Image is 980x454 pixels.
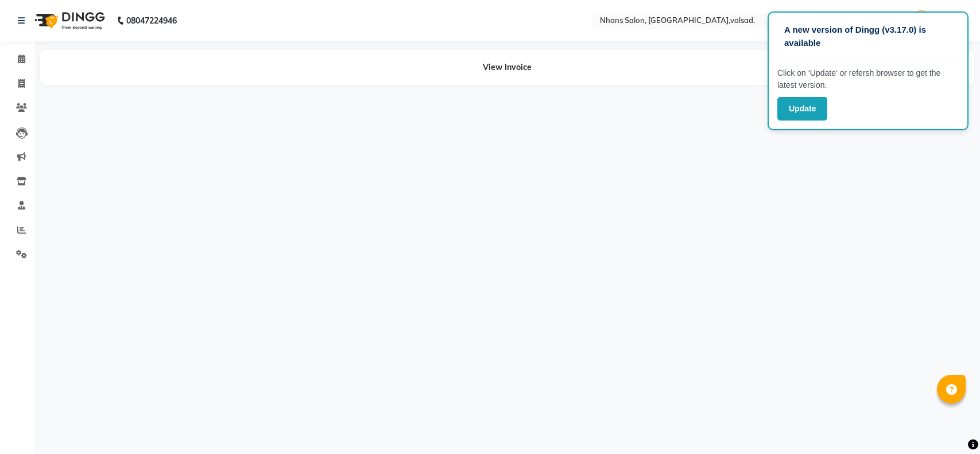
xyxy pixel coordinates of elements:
img: logo [29,5,108,37]
iframe: chat widget [932,408,969,443]
button: Update [777,97,827,121]
p: Click on ‘Update’ or refersh browser to get the latest version. [777,67,959,91]
img: MEET [911,10,931,30]
b: 08047224946 [126,5,177,37]
div: View Invoice [40,50,974,85]
p: A new version of Dingg (v3.17.0) is available [784,24,952,49]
